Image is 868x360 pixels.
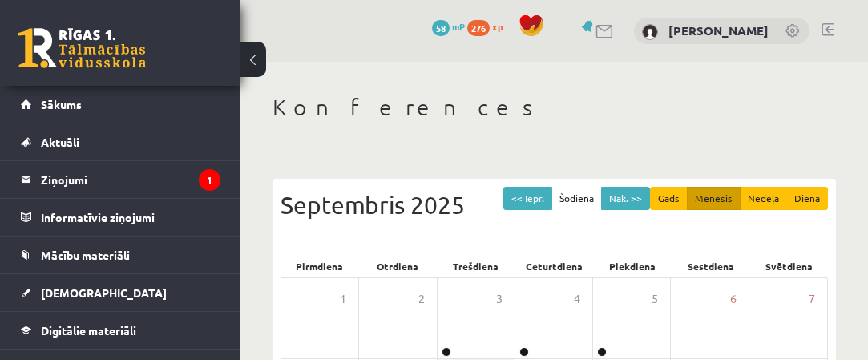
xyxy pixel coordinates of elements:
span: xp [492,20,503,33]
span: Digitālie materiāli [41,323,136,338]
div: Svētdiena [749,255,828,277]
a: Rīgas 1. Tālmācības vidusskola [18,28,146,68]
legend: Informatīvie ziņojumi [41,199,220,236]
span: 4 [574,290,580,308]
span: 6 [730,290,737,308]
legend: Ziņojumi [41,161,220,198]
img: Olga Sereda [642,24,658,40]
a: Sākums [21,86,220,123]
button: Diena [786,187,828,210]
span: [DEMOGRAPHIC_DATA] [41,285,167,300]
a: 58 mP [432,20,465,33]
button: Nāk. >> [601,187,650,210]
a: Digitālie materiāli [21,312,220,349]
span: 7 [809,290,815,308]
span: 58 [432,20,450,36]
span: Aktuāli [41,135,79,149]
div: Otrdiena [359,255,438,277]
span: Mācību materiāli [41,248,130,262]
span: 2 [418,290,425,308]
button: Gads [650,187,688,210]
div: Sestdiena [672,255,750,277]
div: Trešdiena [437,255,515,277]
span: 3 [496,290,503,308]
div: Piekdiena [593,255,672,277]
h1: Konferences [273,94,836,121]
div: Pirmdiena [281,255,359,277]
a: Informatīvie ziņojumi [21,199,220,236]
span: mP [452,20,465,33]
button: Šodiena [551,187,602,210]
i: 1 [199,169,220,191]
a: [PERSON_NAME] [668,22,769,38]
span: 276 [467,20,490,36]
div: Ceturtdiena [515,255,594,277]
button: << Iepr. [503,187,552,210]
a: Mācību materiāli [21,237,220,273]
span: 5 [652,290,658,308]
a: [DEMOGRAPHIC_DATA] [21,274,220,311]
span: 1 [340,290,346,308]
button: Mēnesis [687,187,741,210]
button: Nedēļa [740,187,787,210]
a: 276 xp [467,20,511,33]
a: Ziņojumi1 [21,161,220,198]
span: Sākums [41,97,82,111]
div: Septembris 2025 [281,187,828,223]
a: Aktuāli [21,123,220,160]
